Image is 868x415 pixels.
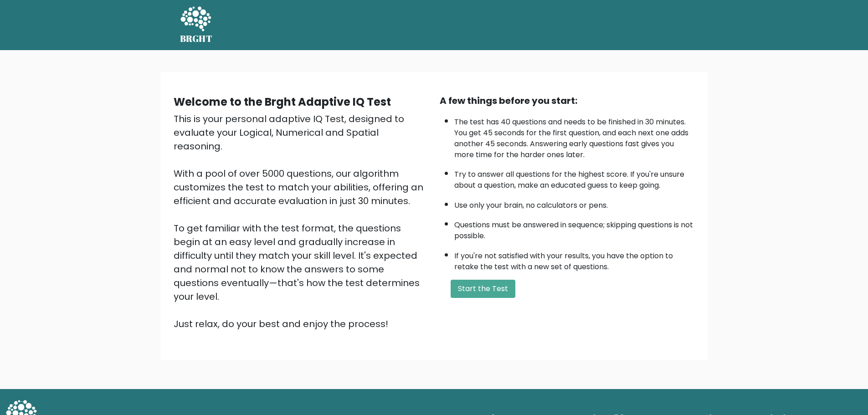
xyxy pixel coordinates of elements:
[174,94,391,109] b: Welcome to the Brght Adaptive IQ Test
[451,280,515,298] button: Start the Test
[454,195,695,211] li: Use only your brain, no calculators or pens.
[454,215,695,241] li: Questions must be answered in sequence; skipping questions is not possible.
[440,94,695,108] div: A few things before you start:
[180,4,213,46] a: BRGHT
[174,112,429,331] div: This is your personal adaptive IQ Test, designed to evaluate your Logical, Numerical and Spatial ...
[180,33,213,44] h5: BRGHT
[454,112,695,160] li: The test has 40 questions and needs to be finished in 30 minutes. You get 45 seconds for the firs...
[454,246,695,272] li: If you're not satisfied with your results, you have the option to retake the test with a new set ...
[454,164,695,191] li: Try to answer all questions for the highest score. If you're unsure about a question, make an edu...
